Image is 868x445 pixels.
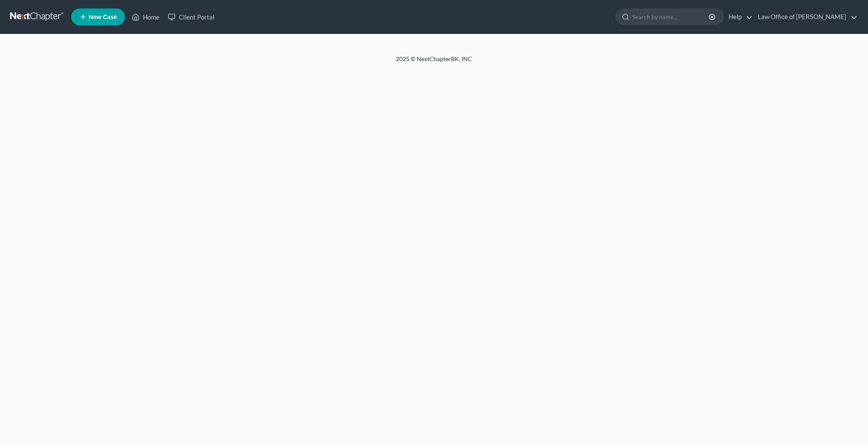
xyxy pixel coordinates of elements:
div: 2025 © NextChapterBK, INC [192,55,676,70]
a: Home [128,9,164,25]
a: Client Portal [164,9,219,25]
input: Search by name... [632,9,710,25]
a: Law Office of [PERSON_NAME] [754,9,857,25]
a: Help [724,9,753,25]
span: New Case [89,14,117,20]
